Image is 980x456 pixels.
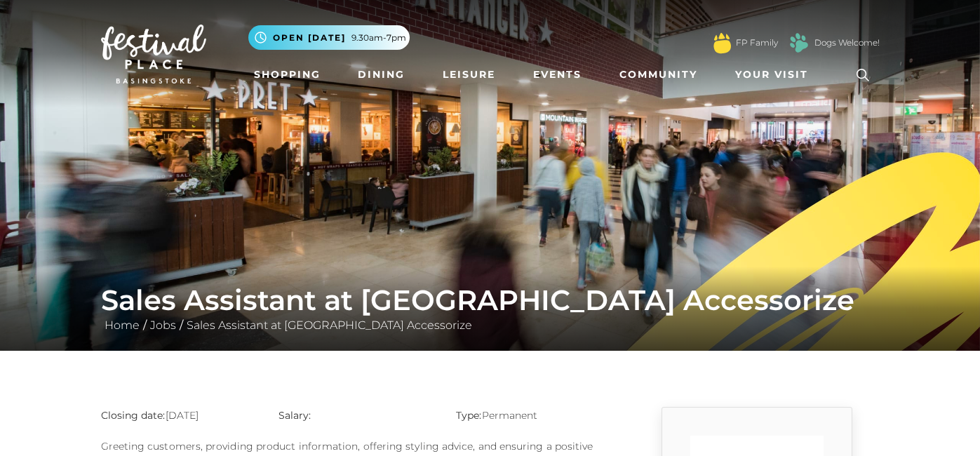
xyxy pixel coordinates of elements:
p: Permanent [456,407,612,424]
strong: Type: [456,409,481,422]
a: Events [528,62,587,88]
a: Sales Assistant at [GEOGRAPHIC_DATA] Accessorize [183,318,476,332]
span: Your Visit [735,67,808,82]
a: Your Visit [730,62,821,88]
a: Dining [352,62,410,88]
a: Home [101,318,143,332]
a: FP Family [736,36,778,49]
a: Shopping [248,62,326,88]
a: Jobs [147,318,180,332]
a: Leisure [437,62,501,88]
span: 9.30am-7pm [351,32,406,44]
a: Dogs Welcome! [814,36,880,49]
h1: Sales Assistant at [GEOGRAPHIC_DATA] Accessorize [101,283,880,317]
strong: Closing date: [101,409,166,422]
div: / / [90,283,890,334]
img: Festival Place Logo [101,25,206,83]
strong: Salary: [278,409,311,422]
button: Open [DATE] 9.30am-7pm [248,25,410,50]
span: Open [DATE] [273,32,346,44]
a: Community [614,62,703,88]
p: [DATE] [101,407,257,424]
